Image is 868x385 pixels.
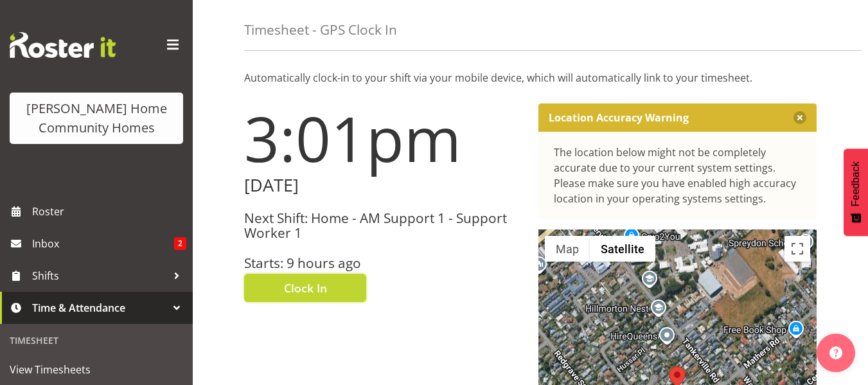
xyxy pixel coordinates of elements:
img: help-xxl-2.png [829,346,842,359]
h3: Starts: 9 hours ago [244,256,523,271]
div: [PERSON_NAME] Home Community Homes [22,99,170,138]
span: 2 [174,237,186,250]
span: Time & Attendance [32,298,167,318]
span: Clock In [284,280,327,296]
p: Automatically clock-in to your shift via your mobile device, which will automatically link to you... [244,70,817,85]
h2: [DATE] [244,175,523,195]
h1: 3:01pm [244,103,523,173]
span: Shifts [32,266,167,285]
h3: Next Shift: Home - AM Support 1 - Support Worker 1 [244,211,523,241]
img: Rosterit website logo [10,32,116,58]
span: Feedback [850,161,862,206]
button: Show street map [545,236,590,262]
button: Toggle fullscreen view [784,236,810,262]
button: Show satellite imagery [590,236,655,262]
div: Timesheet [3,327,190,354]
h4: Timesheet - GPS Clock In [244,22,397,37]
button: Feedback - Show survey [844,148,868,236]
span: View Timesheets [10,360,183,379]
div: The location below might not be completely accurate due to your current system settings. Please m... [554,145,802,206]
span: Inbox [32,234,174,253]
p: Location Accuracy Warning [549,111,689,124]
button: Close message [793,111,806,124]
span: Roster [32,202,186,221]
button: Clock In [244,274,366,302]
